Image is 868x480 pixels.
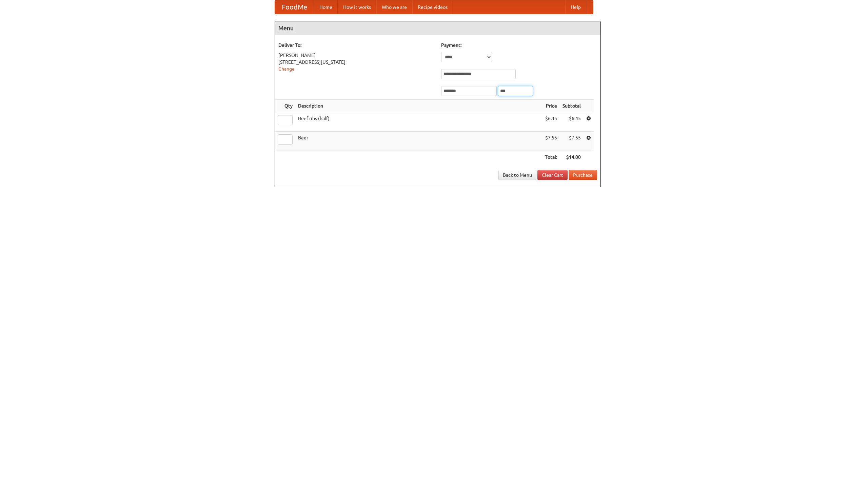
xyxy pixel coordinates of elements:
[560,132,584,151] td: $7.55
[565,0,586,14] a: Help
[542,151,560,164] th: Total:
[542,132,560,151] td: $7.55
[275,0,314,14] a: FoodMe
[338,0,376,14] a: How it works
[560,151,584,164] th: $14.00
[412,0,453,14] a: Recipe videos
[569,170,597,180] button: Purchase
[542,100,560,112] th: Price
[278,42,434,49] h5: Deliver To:
[295,112,542,132] td: Beef ribs (half)
[295,132,542,151] td: Beer
[275,100,295,112] th: Qty
[314,0,338,14] a: Home
[278,66,295,72] a: Change
[441,42,597,49] h5: Payment:
[560,100,584,112] th: Subtotal
[275,21,600,35] h4: Menu
[542,112,560,132] td: $6.45
[278,52,434,59] div: [PERSON_NAME]
[278,59,434,65] div: [STREET_ADDRESS][US_STATE]
[295,100,542,112] th: Description
[376,0,412,14] a: Who we are
[560,112,584,132] td: $6.45
[498,170,536,180] a: Back to Menu
[537,170,568,180] a: Clear Cart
